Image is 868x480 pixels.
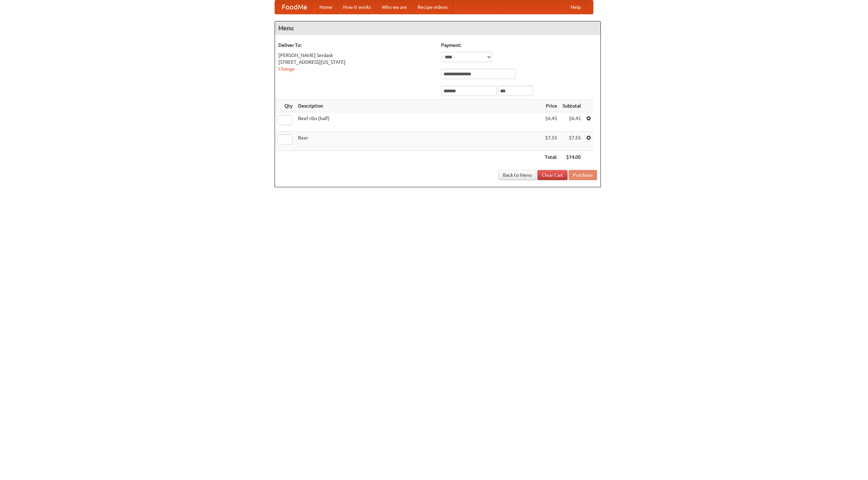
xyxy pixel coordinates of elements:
a: Help [565,0,586,14]
h5: Payment: [441,42,597,49]
a: Back to Menu [498,170,536,180]
div: [PERSON_NAME] Serdask [278,52,434,59]
th: Description [295,100,542,112]
th: $14.00 [560,151,584,164]
h4: Menu [275,21,600,35]
th: Qty [275,100,295,112]
a: Recipe videos [412,0,453,14]
td: $6.45 [542,112,560,132]
td: $7.55 [560,132,584,151]
a: Clear Cart [537,170,568,180]
h5: Deliver To: [278,42,434,49]
td: $7.55 [542,132,560,151]
a: How it works [338,0,376,14]
th: Total: [542,151,560,164]
td: Beef ribs (half) [295,112,542,132]
a: Change [278,66,295,72]
td: $6.45 [560,112,584,132]
th: Price [542,100,560,112]
a: FoodMe [275,0,314,14]
a: Who we are [376,0,412,14]
a: Home [314,0,338,14]
th: Subtotal [560,100,584,112]
button: Purchase [569,170,597,180]
td: Beer [295,132,542,151]
div: [STREET_ADDRESS][US_STATE] [278,59,434,65]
